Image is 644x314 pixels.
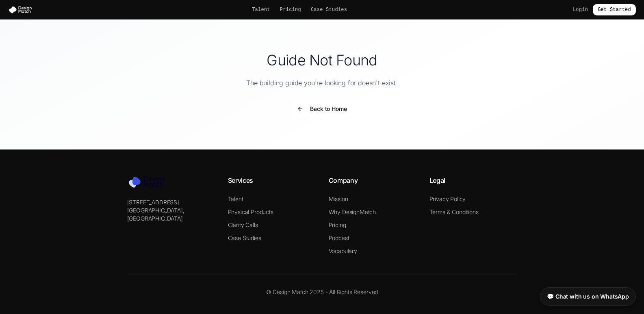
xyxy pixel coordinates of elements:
a: Podcast [329,234,349,241]
a: Terms & Conditions [429,208,479,215]
a: Talent [228,195,243,202]
p: [STREET_ADDRESS] [127,198,215,206]
button: Back to Home [291,101,353,117]
a: Privacy Policy [429,195,466,202]
a: Pricing [280,6,301,13]
h4: Legal [429,175,517,185]
a: Physical Products [228,208,273,215]
p: © Design Match 2025 - All Rights Reserved [127,288,517,296]
h1: Guide Not Found [48,52,597,68]
img: Design Match [127,175,172,188]
a: Mission [329,195,348,202]
a: Back to Home [291,106,353,114]
a: Why DesignMatch [329,208,376,215]
a: Login [573,6,588,13]
img: Design Match [8,6,36,14]
a: 💬 Chat with us on WhatsApp [540,287,636,306]
a: Pricing [329,221,346,228]
a: Clarity Calls [228,221,258,228]
p: [GEOGRAPHIC_DATA], [GEOGRAPHIC_DATA] [127,206,215,223]
a: Vocabulary [329,247,357,254]
h4: Services [228,175,316,185]
a: Case Studies [228,234,261,241]
a: Get Started [593,4,636,15]
a: Case Studies [311,6,347,13]
p: The building guide you're looking for doesn't exist. [48,78,597,88]
a: Talent [252,6,270,13]
h4: Company [329,175,416,185]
